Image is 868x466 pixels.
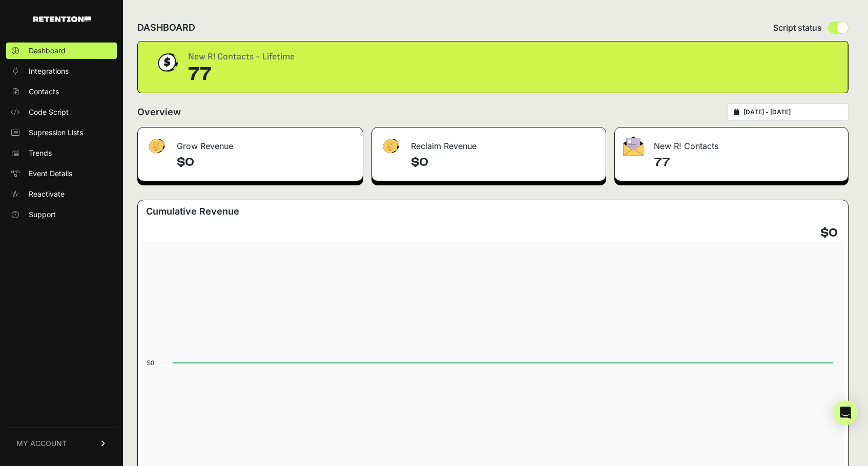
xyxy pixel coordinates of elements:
div: Open Intercom Messenger [833,400,858,425]
div: New R! Contacts [615,128,848,158]
a: Support [6,206,117,223]
span: MY ACCOUNT [16,438,67,449]
h2: DASHBOARD [137,20,195,35]
span: Support [29,209,56,220]
h4: 77 [654,154,840,171]
span: Dashboard [29,46,66,56]
a: MY ACCOUNT [6,428,117,459]
span: Integrations [29,66,69,76]
div: Reclaim Revenue [372,128,606,158]
a: Reactivate [6,186,117,202]
img: dollar-coin-05c43ed7efb7bc0c12610022525b4bbbb207c7efeef5aecc26f025e68dcafac9.png [154,50,180,75]
a: Contacts [6,83,117,100]
a: Trends [6,145,117,161]
img: Retention.com [33,16,91,22]
span: Event Details [29,168,72,179]
img: fa-dollar-13500eef13a19c4ab2b9ed9ad552e47b0d9fc28b02b83b90ba0e00f96d6372e9.png [146,136,167,156]
span: Script status [773,22,822,34]
span: Reactivate [29,189,65,199]
div: Grow Revenue [138,128,363,158]
a: Dashboard [6,43,117,59]
img: fa-envelope-19ae18322b30453b285274b1b8af3d052b27d846a4fbe8435d1a52b978f639a2.png [623,136,644,156]
span: Code Script [29,107,69,117]
a: Code Script [6,104,117,120]
span: Trends [29,148,52,158]
h2: Overview [137,105,181,119]
div: 77 [188,64,295,84]
h4: $0 [411,154,598,171]
a: Event Details [6,165,117,182]
div: New R! Contacts - Lifetime [188,50,295,64]
a: Integrations [6,63,117,79]
h4: $0 [820,225,838,241]
a: Supression Lists [6,124,117,141]
span: Supression Lists [29,128,83,138]
text: $0 [147,359,154,367]
span: Contacts [29,87,59,97]
h3: Cumulative Revenue [146,204,239,219]
img: fa-dollar-13500eef13a19c4ab2b9ed9ad552e47b0d9fc28b02b83b90ba0e00f96d6372e9.png [380,136,401,156]
h4: $0 [177,154,355,171]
